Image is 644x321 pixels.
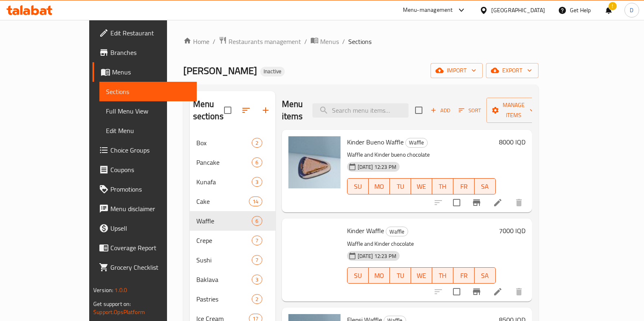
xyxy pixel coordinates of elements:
[499,225,525,236] h6: 7000 IQD
[196,138,252,148] span: Box
[493,198,503,207] a: Edit menu item
[437,66,476,76] span: import
[509,282,529,301] button: delete
[190,289,275,309] div: Pastries2
[393,270,408,282] span: TU
[457,104,483,117] button: Sort
[93,299,131,309] span: Get support on:
[249,198,262,205] span: 14
[475,178,496,194] button: SA
[493,287,503,297] a: Edit menu item
[93,285,113,295] span: Version:
[457,181,471,192] span: FR
[252,178,262,186] span: 3
[347,267,369,284] button: SU
[453,104,486,117] span: Sort items
[492,66,532,76] span: export
[196,255,252,265] span: Sushi
[491,6,545,15] div: [GEOGRAPHIC_DATA]
[411,267,432,284] button: WE
[431,63,483,78] button: import
[304,37,307,46] li: /
[475,267,496,284] button: SA
[99,82,197,101] a: Sections
[106,126,190,135] span: Edit Menu
[432,267,453,284] button: TH
[190,153,275,172] div: Pancake6
[252,159,262,166] span: 6
[403,5,453,15] div: Menu-management
[351,181,365,192] span: SU
[390,178,411,194] button: TU
[110,223,190,233] span: Upsell
[260,68,285,75] span: Inactive
[196,216,252,226] span: Waffle
[190,192,275,211] div: Cake14
[196,294,252,304] span: Pastries
[92,199,197,218] a: Menu disclaimer
[486,98,541,123] button: Manage items
[110,28,190,38] span: Edit Restaurant
[435,181,450,192] span: TH
[112,67,190,77] span: Menus
[486,63,538,78] button: export
[92,179,197,199] a: Promotions
[478,270,492,282] span: SA
[414,181,429,192] span: WE
[190,133,275,153] div: Box2
[99,121,197,140] a: Edit Menu
[92,140,197,160] a: Choice Groups
[310,36,339,47] a: Menus
[252,217,262,225] span: 6
[92,160,197,179] a: Coupons
[312,103,409,118] input: search
[92,238,197,258] a: Coverage Report
[110,48,190,57] span: Branches
[414,270,429,282] span: WE
[288,136,341,188] img: Kinder Bueno Waffle
[429,106,451,115] span: Add
[219,36,301,47] a: Restaurants management
[457,270,471,282] span: FR
[347,150,496,160] p: Waffle and Kinder bueno chocolate
[372,270,387,282] span: MO
[478,181,492,192] span: SA
[406,138,427,147] span: Waffle
[190,270,275,289] div: Baklava3
[252,139,262,147] span: 2
[92,218,197,238] a: Upsell
[183,36,538,47] nav: breadcrumb
[347,225,384,237] span: Kinder Waffle
[453,178,475,194] button: FR
[92,62,197,82] a: Menus
[106,106,190,116] span: Full Menu View
[92,258,197,277] a: Grocery Checklist
[347,178,369,194] button: SU
[347,239,496,249] p: Waffle and Kinder chocolate
[99,101,197,121] a: Full Menu View
[110,262,190,272] span: Grocery Checklist
[467,282,486,301] button: Branch-specific-item
[110,145,190,155] span: Choice Groups
[347,136,404,148] span: Kinder Bueno Waffle
[196,157,252,167] span: Pancake
[372,181,387,192] span: MO
[252,256,262,264] span: 7
[92,43,197,62] a: Branches
[256,100,275,120] button: Add section
[252,276,262,284] span: 3
[630,6,633,15] span: D
[459,106,481,115] span: Sort
[196,197,249,206] span: Cake
[369,178,390,194] button: MO
[252,216,262,226] div: items
[411,178,432,194] button: WE
[110,204,190,214] span: Menu disclaimer
[196,275,252,284] span: Baklava
[213,37,215,46] li: /
[93,307,145,317] a: Support.OpsPlatform
[252,237,262,245] span: 7
[435,270,450,282] span: TH
[92,23,197,43] a: Edit Restaurant
[190,211,275,231] div: Waffle6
